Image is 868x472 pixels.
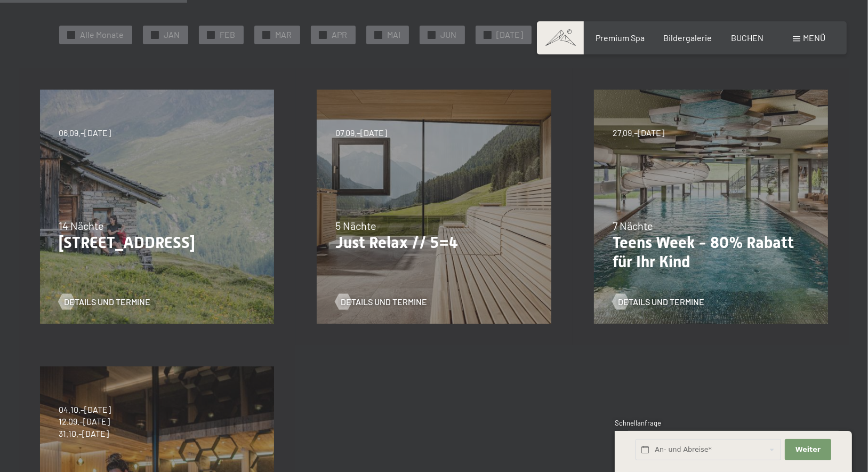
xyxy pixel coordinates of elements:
[803,33,825,43] span: Menü
[59,219,104,232] span: 14 Nächte
[485,31,489,38] span: ✓
[59,404,111,415] span: 04.10.–[DATE]
[731,33,763,43] a: BUCHEN
[264,31,268,38] span: ✓
[376,31,380,38] span: ✓
[388,29,401,41] span: MAI
[69,31,73,38] span: ✓
[81,29,124,41] span: Alle Monate
[59,415,111,427] span: 12.09.–[DATE]
[335,127,387,139] span: 07.09.–[DATE]
[497,29,524,41] span: [DATE]
[785,439,831,461] button: Weiter
[441,29,457,41] span: JUN
[59,296,150,308] a: Details und Termine
[613,296,704,308] a: Details und Termine
[596,33,645,43] a: Premium Spa
[613,233,809,271] p: Teens Week - 80% Rabatt für Ihr Kind
[341,296,427,308] span: Details und Termine
[152,31,157,38] span: ✓
[332,29,348,41] span: APR
[59,428,111,439] span: 31.10.–[DATE]
[613,219,653,232] span: 7 Nächte
[276,29,292,41] span: MAR
[795,445,821,454] span: Weiter
[615,419,661,427] span: Schnellanfrage
[320,31,325,38] span: ✓
[220,29,236,41] span: FEB
[335,296,427,308] a: Details und Termine
[613,127,664,139] span: 27.09.–[DATE]
[59,233,255,252] p: [STREET_ADDRESS]
[664,33,712,43] a: Bildergalerie
[64,296,150,308] span: Details und Termine
[335,219,376,232] span: 5 Nächte
[618,296,704,308] span: Details und Termine
[208,31,213,38] span: ✓
[59,127,111,139] span: 06.09.–[DATE]
[335,233,532,252] p: Just Relax // 5=4
[429,31,433,38] span: ✓
[164,29,180,41] span: JAN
